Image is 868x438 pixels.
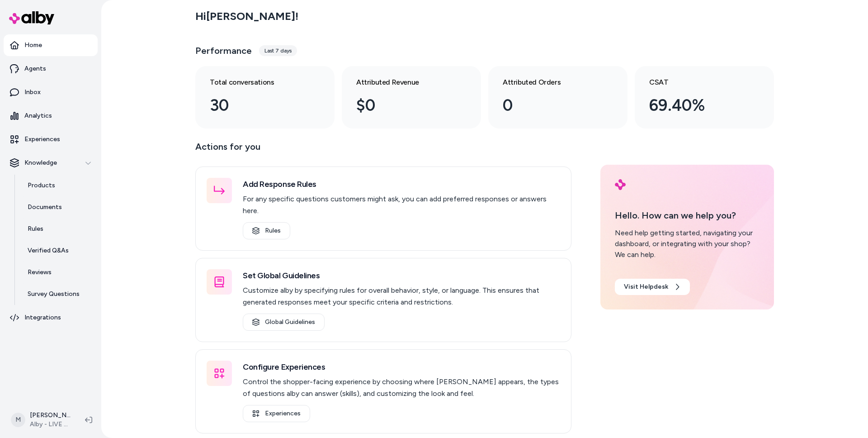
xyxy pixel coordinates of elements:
div: 0 [503,93,599,118]
h3: Attributed Orders [503,77,599,88]
a: Rules [19,218,98,240]
a: Attributed Orders 0 [488,66,627,129]
a: Total conversations 30 [195,66,335,129]
a: CSAT 69.40% [635,66,774,129]
p: Products [28,181,55,190]
p: Hello. How can we help you? [615,209,759,222]
p: Verified Q&As [28,246,69,255]
span: M [11,413,25,427]
a: Documents [19,196,98,218]
a: Survey Questions [19,283,98,305]
h3: Attributed Revenue [356,77,452,88]
h3: Total conversations [210,77,306,88]
a: Products [19,175,98,196]
div: $0 [356,93,452,118]
button: M[PERSON_NAME]Alby - LIVE on [DOMAIN_NAME] [5,405,78,434]
a: Agents [4,58,98,80]
div: 30 [210,93,306,118]
div: Last 7 days [259,45,297,56]
p: Home [24,41,42,50]
button: Knowledge [4,152,98,174]
h3: Performance [195,44,252,57]
a: Experiences [243,405,310,422]
p: Documents [28,203,62,212]
p: Knowledge [24,158,57,167]
p: Experiences [24,135,60,144]
h3: Configure Experiences [243,361,560,373]
img: alby Logo [615,179,626,190]
p: Reviews [28,268,52,277]
p: [PERSON_NAME] [30,411,71,420]
a: Verified Q&As [19,240,98,262]
p: For any specific questions customers might ask, you can add preferred responses or answers here. [243,193,560,217]
a: Rules [243,222,290,239]
p: Inbox [24,88,41,97]
p: Survey Questions [28,290,80,299]
a: Visit Helpdesk [615,279,690,295]
p: Analytics [24,111,52,120]
div: Need help getting started, navigating your dashboard, or integrating with your shop? We can help. [615,228,759,260]
h3: Set Global Guidelines [243,269,560,282]
a: Integrations [4,307,98,328]
h3: CSAT [649,77,745,88]
span: Alby - LIVE on [DOMAIN_NAME] [30,420,71,429]
a: Inbox [4,81,98,103]
h3: Add Response Rules [243,178,560,190]
img: alby Logo [9,11,54,24]
div: 69.40% [649,93,745,118]
a: Analytics [4,105,98,127]
p: Customize alby by specifying rules for overall behavior, style, or language. This ensures that ge... [243,285,560,308]
p: Control the shopper-facing experience by choosing where [PERSON_NAME] appears, the types of quest... [243,376,560,400]
a: Experiences [4,129,98,150]
p: Agents [24,64,46,73]
a: Global Guidelines [243,314,325,331]
p: Actions for you [195,139,571,161]
a: Attributed Revenue $0 [342,66,481,129]
a: Home [4,34,98,56]
p: Integrations [24,313,61,322]
p: Rules [28,224,43,233]
a: Reviews [19,262,98,283]
h2: Hi [PERSON_NAME] ! [195,10,298,23]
